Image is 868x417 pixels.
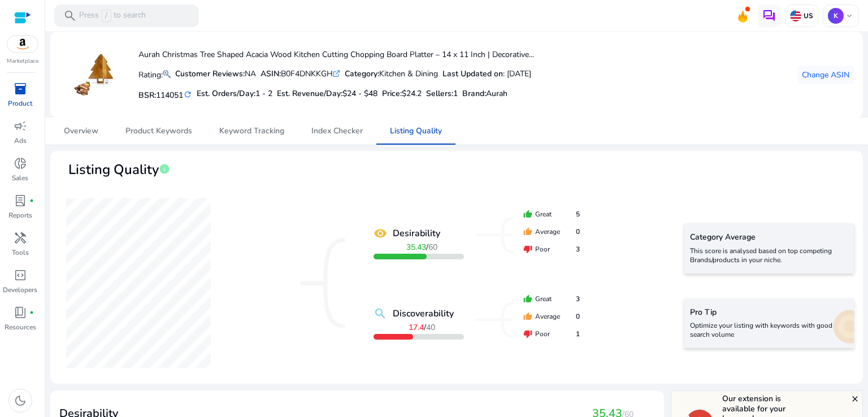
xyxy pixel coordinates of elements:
[175,68,245,79] b: Customer Reviews:
[79,10,146,22] p: Press to search
[7,57,38,66] p: Marketplace
[523,329,532,338] mat-icon: thumb_down
[402,88,422,99] span: $24.2
[393,227,440,240] b: Desirability
[428,242,437,253] span: 60
[311,127,363,135] span: Index Checker
[125,127,192,135] span: Product Keywords
[523,311,580,322] div: Average
[453,88,458,99] span: 1
[845,11,854,20] span: keyboard_arrow_down
[183,89,192,100] mat-icon: refresh
[12,173,28,183] p: Sales
[523,245,532,254] mat-icon: thumb_down
[442,68,503,79] b: Last Updated on
[486,88,507,99] span: Aurah
[159,163,170,175] span: info
[576,209,580,219] span: 5
[850,394,860,403] mat-icon: close
[393,307,454,320] b: Discoverability
[8,98,32,108] p: Product
[523,210,532,219] mat-icon: thumb_up
[14,119,27,133] span: campaign
[409,322,435,333] span: /
[382,89,422,99] h5: Price:
[68,160,159,180] span: Listing Quality
[138,50,534,60] h4: Aurah Christmas Tree Shaped Acacia Wood Kitchen Cutting Chopping Board Platter – 14 x 11 Inch | D...
[828,8,844,24] p: K
[462,88,484,99] span: Brand
[576,329,580,339] span: 1
[138,88,192,101] h5: BSR:
[14,394,27,407] span: dark_mode
[801,11,813,20] p: US
[797,66,854,84] button: Change ASIN
[14,157,27,170] span: donut_small
[101,10,111,22] span: /
[64,127,98,135] span: Overview
[802,69,849,81] span: Change ASIN
[277,89,377,99] h5: Est. Revenue/Day:
[374,227,387,240] mat-icon: remove_red_eye
[14,136,27,146] p: Ads
[523,209,580,219] div: Great
[690,233,848,242] h5: Category Average
[523,244,580,254] div: Poor
[8,210,32,220] p: Reports
[442,68,531,80] div: : [DATE]
[72,54,115,96] img: 31DhcBBwP6L._AC_US100_.jpg
[345,68,379,79] b: Category:
[523,312,532,321] mat-icon: thumb_up
[219,127,284,135] span: Keyword Tracking
[523,294,532,303] mat-icon: thumb_up
[690,321,848,339] p: Optimize your listing with keywords with good search volume
[7,36,38,53] img: amazon.svg
[14,231,27,245] span: handyman
[576,294,580,304] span: 3
[523,227,580,237] div: Average
[406,242,437,253] span: /
[406,242,426,253] b: 35.43
[261,68,281,79] b: ASIN:
[255,88,272,99] span: 1 - 2
[156,90,183,101] span: 114051
[14,306,27,319] span: book_4
[3,285,37,295] p: Developers
[175,68,256,80] div: NA
[14,194,27,207] span: lab_profile
[342,88,377,99] span: $24 - $48
[14,268,27,282] span: code_blocks
[345,68,438,80] div: Kitchen & Dining
[576,311,580,322] span: 0
[63,9,77,23] span: search
[523,227,532,236] mat-icon: thumb_up
[29,310,34,315] span: fiber_manual_record
[409,322,424,333] b: 17.4
[426,89,458,99] h5: Sellers:
[523,294,580,304] div: Great
[5,322,36,332] p: Resources
[14,82,27,95] span: inventory_2
[12,247,29,258] p: Tools
[390,127,442,135] span: Listing Quality
[690,308,848,318] h5: Pro Tip
[29,198,34,203] span: fiber_manual_record
[138,67,171,81] p: Rating:
[576,227,580,237] span: 0
[576,244,580,254] span: 3
[523,329,580,339] div: Poor
[690,246,848,264] p: This score is analysed based on top competing Brands/products in your niche.
[790,10,801,21] img: us.svg
[374,307,387,320] mat-icon: search
[462,89,507,99] h5: :
[197,89,272,99] h5: Est. Orders/Day:
[426,322,435,333] span: 40
[261,68,340,80] div: B0F4DNKKGH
